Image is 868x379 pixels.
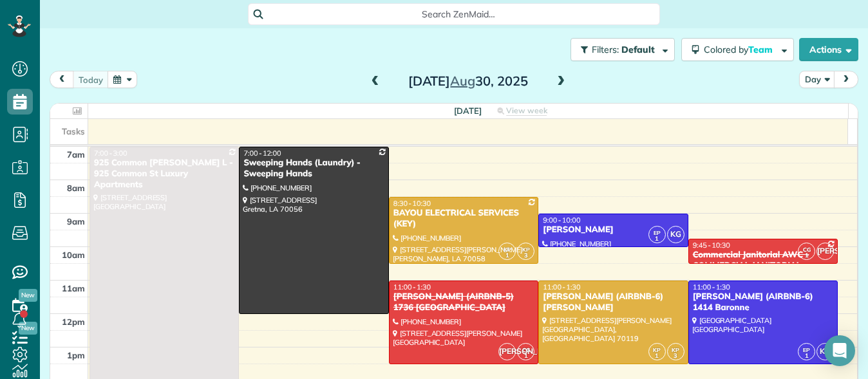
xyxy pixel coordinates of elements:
span: New [19,289,37,302]
span: 1pm [67,350,85,360]
div: [PERSON_NAME] (AIRBNB-6) 1414 Baronne [692,291,834,313]
span: 7am [67,149,85,160]
small: 3 [518,250,534,262]
span: Default [621,44,656,55]
span: [PERSON_NAME] [498,343,516,360]
div: BAYOU ELECTRICAL SERVICES (KEY) [393,208,534,230]
span: 11:00 - 1:30 [693,282,730,291]
a: Filters: Default [564,38,675,61]
span: KP [653,346,661,353]
span: EP [803,346,810,353]
span: 11:00 - 1:30 [393,282,431,291]
span: 10am [62,250,85,260]
small: 1 [499,250,515,262]
span: 7:00 - 3:00 [94,149,127,158]
span: CG [803,246,811,253]
div: [PERSON_NAME] [542,225,684,236]
span: 8am [67,183,85,193]
button: Colored byTeam [681,38,794,61]
span: KP [504,246,511,253]
small: 1 [798,250,815,262]
span: Team [748,44,775,55]
span: KP [672,346,679,353]
small: 1 [798,350,815,362]
span: Colored by [704,44,777,55]
span: View week [506,106,547,116]
button: Actions [799,38,858,61]
button: prev [50,71,74,88]
div: Commercial Janitorial AWC - COMMERCIAL JANITORIAL [692,250,834,272]
span: Tasks [62,126,85,136]
span: 9:45 - 10:30 [693,241,730,250]
span: 11:00 - 1:30 [543,282,580,291]
span: [PERSON_NAME] [816,243,834,260]
small: 3 [668,350,684,362]
span: KG [667,226,684,243]
span: 9am [67,216,85,226]
button: Filters: Default [571,38,675,61]
span: KP [522,246,530,253]
span: Filters: [592,44,619,55]
div: [PERSON_NAME] (AIRBNB-5) 1736 [GEOGRAPHIC_DATA] [393,291,534,313]
div: [PERSON_NAME] (AIRBNB-6) [PERSON_NAME] [542,291,684,313]
span: Aug [450,73,475,89]
span: 8:30 - 10:30 [393,199,431,208]
button: Day [799,71,835,88]
button: today [73,71,109,88]
span: 12pm [62,317,85,327]
small: 1 [518,350,534,362]
span: 7:00 - 12:00 [243,149,281,158]
small: 1 [649,350,665,362]
div: Sweeping Hands (Laundry) - Sweeping Hands [243,158,384,180]
span: [DATE] [454,106,482,116]
span: KG [816,343,834,360]
small: 1 [649,233,665,245]
div: 925 Common [PERSON_NAME] L - 925 Common St Luxury Apartments [93,158,235,190]
span: CG [522,346,530,353]
span: 11am [62,283,85,293]
button: next [834,71,858,88]
div: Open Intercom Messenger [824,335,855,366]
span: EP [654,229,661,236]
h2: [DATE] 30, 2025 [388,74,549,88]
span: 9:00 - 10:00 [543,216,580,225]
